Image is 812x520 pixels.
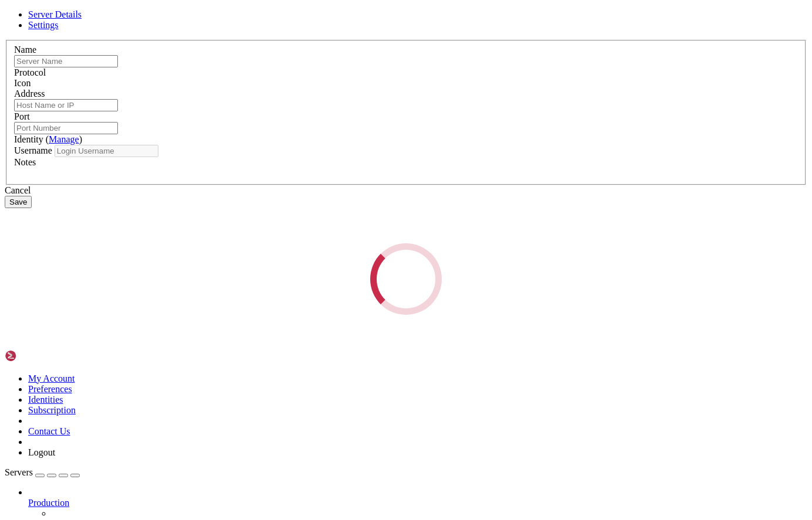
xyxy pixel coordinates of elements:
x-row: 4 sessions listed. [5,194,659,204]
span: - [155,174,160,183]
span: customer@s264175 [5,433,80,443]
span: - [75,64,80,74]
a: Production [28,498,807,508]
x-row: : $ sudo adduser rdpuser [5,204,659,214]
x-row: Work Phone []: [5,373,659,383]
x-row: : $ [5,433,659,443]
x-row: Changing the user information for rdpuser [5,334,659,344]
x-row: info: Adding new user `rdpuser' (1001) with group `rdpuser (1001)' ... [5,264,659,274]
a: Logout [28,447,55,457]
button: Save [5,196,32,208]
x-row: c1 124 lightdm seat0 active no [5,174,659,184]
x-row: info: Copying files from `/etc/skel' ... [5,294,659,304]
x-row: Enter the new value, or press ENTER for the default [5,344,659,354]
a: Contact Us [28,426,70,436]
x-row: Full Name []: [5,354,659,363]
x-row: 3 1000 customer pts/0 active yes 11h ago [5,64,659,74]
span: ~ [84,5,89,14]
x-row: : $ echo "xfce4-session" | tee ~/.xsession [5,5,659,15]
span: ~ [84,25,89,34]
div: Loading... [367,240,445,318]
label: Icon [14,78,31,88]
x-row: passwd: password updated successfully [5,324,659,334]
input: Port Number [14,122,118,134]
div: (20, 43) [104,433,109,443]
a: Manage [49,134,79,144]
span: - [84,74,89,84]
x-row: 129 1000 customer active no [5,144,659,154]
x-row: info: Adding user `rdpuser' to group `users' ... [5,423,659,433]
span: - [131,164,136,174]
span: - [84,144,89,154]
x-row: : $ sudo loginctl terminate-session c1 [5,114,659,124]
span: - [84,55,89,64]
input: Server Name [14,55,118,67]
span: Servers [5,467,33,477]
a: Preferences [28,384,72,394]
x-row: 9 1000 customer active no [5,164,659,174]
span: ~ [84,114,89,124]
a: Settings [28,20,59,30]
x-row: : $ loginctl list-sessions [5,25,659,35]
x-row: Retype new password: [5,314,659,324]
x-row: : $ loginctl list-sessions [5,124,659,134]
label: Notes [14,157,36,167]
x-row: Other []: [5,393,659,403]
a: My Account [28,373,75,383]
x-row: New password: [5,304,659,314]
span: - [108,174,113,183]
span: - [141,55,146,64]
input: Login Username [55,145,158,157]
span: customer@s264175 [5,124,80,134]
label: Identity [14,134,82,144]
span: ~ [84,204,89,213]
span: customer@s264175 [5,204,80,213]
span: ( ) [46,134,82,144]
x-row: c1 124 lightdm seat0 active no [5,84,659,94]
a: Servers [5,467,80,477]
x-row: Home Phone []: [5,383,659,393]
x-row: 3 1000 customer pts/0 active yes 11h ago [5,154,659,164]
x-row: 129 1000 customer active no [5,55,659,64]
x-row: info: Adding user `rdpuser' ... [5,234,659,244]
x-row: Room Number []: [5,363,659,373]
span: SESSION UID USER SEAT TTY STATE IDLE SINCE [5,45,244,54]
label: Address [14,89,45,98]
input: Host Name or IP [14,99,118,111]
x-row: info: Creating home directory `/home/rdpuser' ... [5,284,659,294]
span: SESSION UID USER SEAT TTY STATE IDLE SINCE [5,134,244,144]
label: Username [14,145,52,155]
span: - [108,84,113,94]
div: Cancel [5,185,807,196]
span: - [75,154,80,164]
span: ~ [84,433,89,443]
x-row: 4 sessions listed. [5,104,659,114]
x-row: info: Adding new user `rdpuser' to supplemental / extra groups `users' ... [5,413,659,423]
span: customer@s264175 [5,114,80,124]
span: - [75,164,80,174]
span: ~ [84,124,89,134]
span: - [131,74,136,84]
label: Protocol [14,67,46,77]
span: customer@s264175 [5,25,80,34]
x-row: sudo usermod -aG sudo rdpuser [5,224,659,234]
span: customer@s264175 [5,5,80,14]
x-row: 9 1000 customer active no [5,74,659,84]
a: Server Details [28,9,82,19]
x-row: info: Selecting UID/GID from range 1000 to 59999 ... [5,244,659,254]
x-row: Is the information correct? [Y/n] [5,403,659,413]
a: Subscription [28,405,76,415]
label: Port [14,111,30,121]
span: - [94,55,99,64]
span: - [94,144,99,154]
x-row: xfce4-session [5,15,659,25]
span: - [155,84,160,94]
span: - [75,74,80,84]
x-row: info: Adding new group `rdpuser' (1001) ... [5,254,659,264]
span: - [141,144,146,154]
span: - [84,164,89,174]
img: Shellngn [5,350,72,362]
a: Identities [28,395,63,405]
